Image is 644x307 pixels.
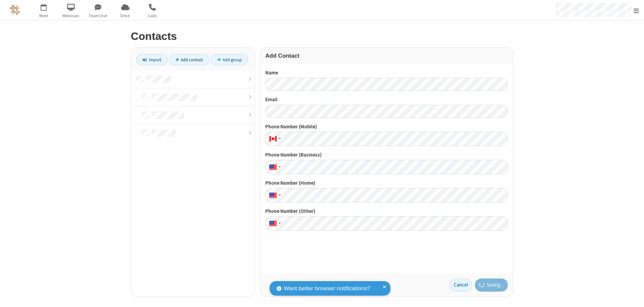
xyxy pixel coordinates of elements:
[265,216,283,231] div: United States: + 1
[265,188,283,202] div: United States: + 1
[475,279,508,292] button: Saving...
[169,54,210,65] a: Add contact
[284,284,370,293] span: Want better browser notifications?
[113,13,138,19] span: Drive
[31,13,56,19] span: Meet
[265,123,508,131] label: Phone Number (Mobile)
[58,13,84,19] span: Webinars
[265,207,508,215] label: Phone Number (Other)
[487,281,503,289] span: Saving...
[86,13,111,19] span: Team Chat
[136,54,168,65] a: Import
[265,151,508,159] label: Phone Number (Business)
[131,30,513,42] h2: Contacts
[211,54,248,65] a: Add group
[10,5,20,15] img: QA Selenium DO NOT DELETE OR CHANGE
[265,160,283,174] div: United States: + 1
[265,179,508,187] label: Phone Number (Home)
[265,69,508,77] label: Name
[449,279,472,292] a: Cancel
[265,96,508,104] label: Email
[265,132,283,146] div: Canada: + 1
[265,53,508,59] h3: Add Contact
[140,13,165,19] span: Calls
